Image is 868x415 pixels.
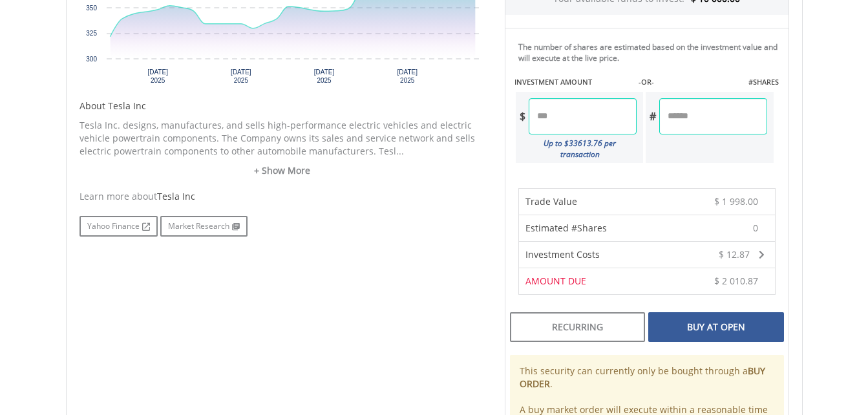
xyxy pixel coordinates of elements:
label: INVESTMENT AMOUNT [514,77,592,87]
span: $ 1 998.00 [714,195,758,207]
span: Investment Costs [525,248,600,261]
span: Tesla Inc [157,190,195,202]
span: $ 2 010.87 [714,275,758,287]
span: Trade Value [525,195,577,207]
h5: About Tesla Inc [79,100,485,112]
label: -OR- [639,77,654,87]
a: Market Research [160,216,248,237]
a: Yahoo Finance [79,216,158,237]
a: + Show More [79,164,485,177]
text: 350 [86,5,97,12]
text: [DATE] 2025 [147,69,168,84]
b: BUY ORDER [520,365,765,390]
text: 300 [86,56,97,63]
text: 325 [86,30,97,37]
text: [DATE] 2025 [231,69,251,84]
div: $ [516,98,529,134]
span: $ 12.87 [719,248,750,261]
div: Recurring [510,312,645,342]
span: Estimated #Shares [525,222,607,234]
div: The number of shares are estimated based on the investment value and will execute at the live price. [518,41,783,63]
div: Buy At Open [648,312,783,342]
text: [DATE] 2025 [313,69,334,84]
span: 0 [753,222,758,235]
text: [DATE] 2025 [397,69,418,84]
label: #SHARES [748,77,779,87]
div: # [646,98,659,134]
div: Learn more about [79,190,485,203]
div: Up to $33613.76 per transaction [516,134,637,163]
p: Tesla Inc. designs, manufactures, and sells high-performance electric vehicles and electric vehic... [79,119,485,158]
span: AMOUNT DUE [525,275,586,287]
